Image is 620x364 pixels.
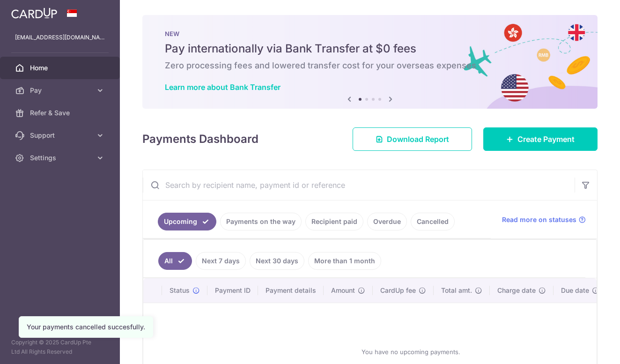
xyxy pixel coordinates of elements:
a: Upcoming [158,213,216,230]
h5: Pay internationally via Bank Transfer at $0 fees [165,41,575,56]
span: Support [30,131,92,140]
p: [EMAIL_ADDRESS][DOMAIN_NAME] [15,33,105,42]
span: Amount [331,286,355,295]
img: CardUp [11,7,57,19]
h4: Payments Dashboard [142,131,258,148]
span: Settings [30,153,92,163]
span: Download Report [387,134,449,145]
a: Create Payment [483,127,598,151]
a: Recipient paid [305,213,363,230]
span: Charge date [497,286,536,295]
h6: Zero processing fees and lowered transfer cost for your overseas expenses [165,60,575,71]
span: Create Payment [517,134,575,145]
a: Download Report [353,127,472,151]
span: Pay [30,86,92,95]
span: Due date [561,286,589,295]
p: NEW [165,30,575,37]
span: Status [170,286,190,295]
span: CardUp fee [380,286,416,295]
div: Your payments cancelled succesfully. [27,322,145,332]
a: All [158,252,192,270]
a: Next 7 days [196,252,246,270]
a: Read more on statuses [502,215,586,224]
img: Bank transfer banner [142,15,598,109]
a: Payments on the way [220,213,302,230]
input: Search by recipient name, payment id or reference [143,170,575,200]
a: Next 30 days [250,252,304,270]
span: Total amt. [441,286,472,295]
a: More than 1 month [308,252,381,270]
th: Payment details [258,278,324,303]
th: Payment ID [207,278,258,303]
a: Learn more about Bank Transfer [165,82,280,92]
a: Overdue [367,213,407,230]
span: Refer & Save [30,108,92,118]
span: Home [30,63,92,73]
a: Cancelled [411,213,455,230]
span: Read more on statuses [502,215,576,224]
